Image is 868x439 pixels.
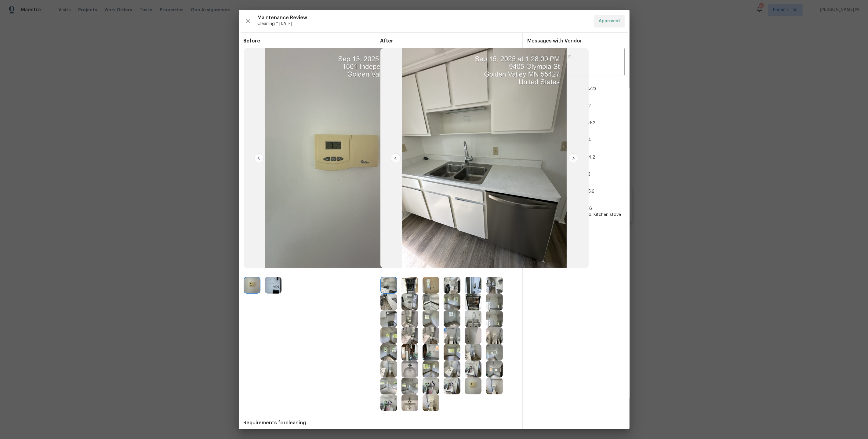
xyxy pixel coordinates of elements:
[391,153,401,163] img: left-chevron-button-url
[258,15,589,21] span: Maintenance Review
[528,38,582,43] span: Messages with Vendor
[258,21,589,27] span: Cleaning * [DATE]
[244,420,517,426] span: Requirements for cleaning
[254,153,264,163] img: left-chevron-button-url
[568,153,578,163] img: right-chevron-button-url
[244,38,380,44] span: Before
[380,38,517,44] span: After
